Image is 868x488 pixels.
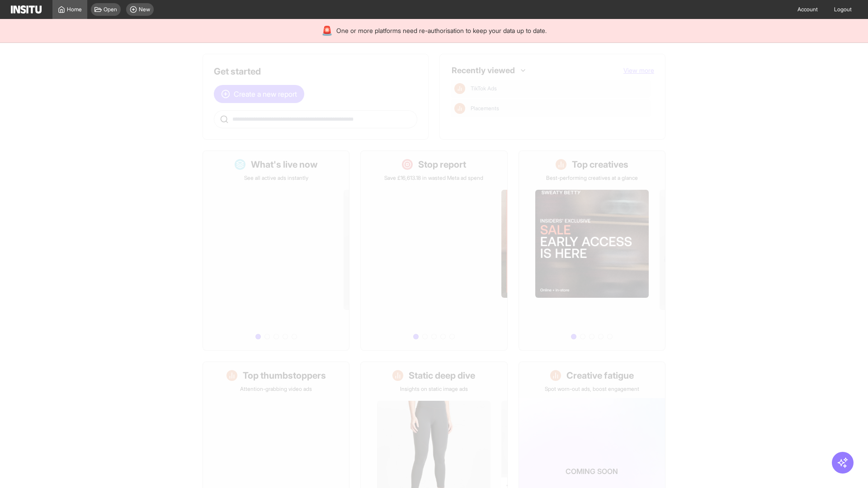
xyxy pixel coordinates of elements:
span: Home [67,6,82,13]
span: Open [104,6,117,13]
img: Logo [11,5,42,14]
div: 🚨 [321,24,333,37]
span: One or more platforms need re-authorisation to keep your data up to date. [336,26,547,35]
span: New [139,6,150,13]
